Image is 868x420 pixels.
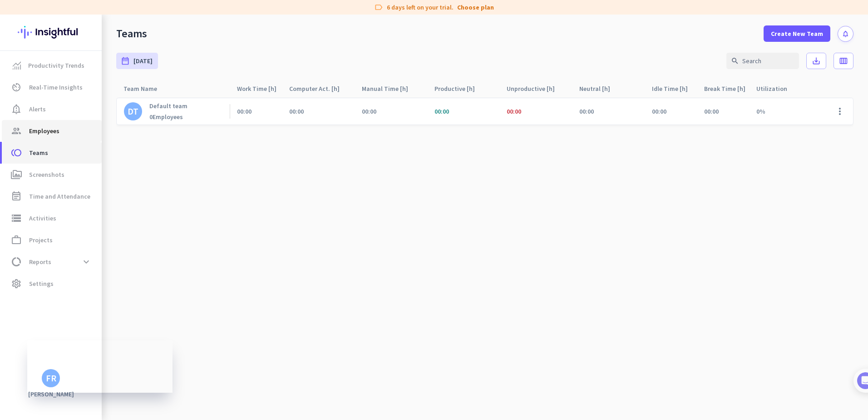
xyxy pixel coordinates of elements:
[29,213,56,224] span: Activities
[128,107,138,116] div: DT
[289,107,304,115] span: 00:00
[704,82,749,95] div: Break Time [h]
[2,164,102,185] a: perm_mediaScreenshots
[289,82,350,95] div: Computer Act. [h]
[149,113,153,121] b: 0
[833,53,853,69] button: calendar_view_week
[704,107,719,115] div: 00:00
[29,125,59,136] span: Employees
[27,340,173,393] iframe: Insightful Status
[29,191,90,202] span: Time and Attendance
[457,3,494,12] a: Choose plan
[374,3,383,12] i: label
[2,229,102,251] a: work_outlineProjects
[812,56,821,65] i: save_alt
[579,82,621,95] div: Neutral [h]
[2,120,102,142] a: groupEmployees
[756,82,798,95] div: Utilization
[842,30,849,38] i: notifications
[11,82,22,93] i: av_timer
[726,53,799,69] input: Search
[362,82,419,95] div: Manual Time [h]
[29,147,48,158] span: Teams
[124,102,187,121] a: DTDefault team0Employees
[2,55,102,76] a: menu-itemProductivity Trends
[731,57,739,65] i: search
[29,104,46,115] span: Alerts
[18,15,84,50] img: Insightful logo
[11,256,22,267] i: data_usage
[652,107,666,115] span: 00:00
[11,104,22,115] i: notification_important
[149,113,187,121] div: Employees
[28,60,84,71] span: Productivity Trends
[839,56,848,65] i: calendar_view_week
[237,107,252,115] span: 00:00
[11,147,22,158] i: toll
[749,98,822,125] div: 0%
[806,53,826,69] button: save_alt
[2,76,102,98] a: av_timerReal-Time Insights
[507,107,521,115] span: 00:00
[434,82,486,95] div: Productive [h]
[11,213,22,224] i: storage
[237,82,282,95] div: Work Time [h]
[29,169,64,180] span: Screenshots
[11,169,22,180] i: perm_media
[829,100,851,122] button: more_vert
[133,56,153,65] span: [DATE]
[29,256,51,267] span: Reports
[116,27,147,40] div: Teams
[149,102,187,110] p: Default team
[78,254,94,270] button: expand_more
[29,278,54,289] span: Settings
[362,107,376,115] span: 00:00
[11,191,22,202] i: event_note
[764,25,830,42] button: Create New Team
[29,82,83,93] span: Real-Time Insights
[838,26,853,42] button: notifications
[507,82,566,95] div: Unproductive [h]
[2,98,102,120] a: notification_importantAlerts
[11,235,22,245] i: work_outline
[2,207,102,229] a: storageActivities
[29,235,53,245] span: Projects
[123,82,168,95] div: Team Name
[579,107,594,115] span: 00:00
[652,82,697,95] div: Idle Time [h]
[11,125,22,136] i: group
[434,107,449,115] span: 00:00
[2,251,102,273] a: data_usageReportsexpand_more
[771,29,823,38] span: Create New Team
[2,185,102,207] a: event_noteTime and Attendance
[2,273,102,295] a: settingsSettings
[2,142,102,164] a: tollTeams
[13,61,21,70] img: menu-item
[121,56,130,65] i: date_range
[11,278,22,289] i: settings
